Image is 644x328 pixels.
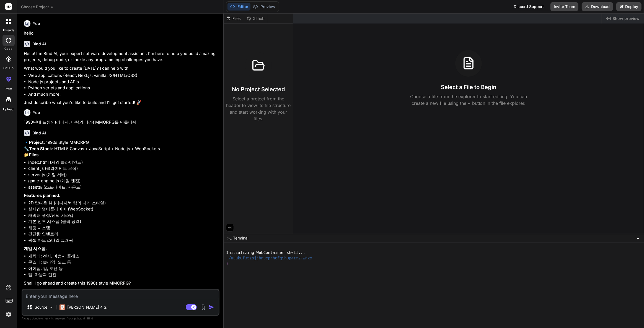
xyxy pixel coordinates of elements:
[28,159,218,166] li: index.html (게임 클라이언트)
[227,235,231,241] span: >_
[49,305,54,310] img: Pick Models
[29,140,44,145] strong: Project
[28,206,218,212] li: 실시간 멀티플레이어 (WebSocket)
[510,2,547,11] div: Discord Support
[250,3,278,11] button: Preview
[29,152,38,157] strong: Files
[226,256,312,261] span: ~/u3uk0f35zsjjbn9cprh6fq9h0p4tm2-wnxx
[28,91,218,98] li: And much more!
[550,2,578,11] button: Invite Team
[582,2,613,11] button: Download
[33,21,40,26] h6: You
[226,261,229,266] span: ❯
[60,304,65,310] img: Claude 4 Sonnet
[22,316,219,321] p: Always double-check its answers. Your in Bind
[635,234,641,243] button: −
[28,253,218,259] li: 캐릭터: 전사, 마법사 클래스
[28,178,218,184] li: game-engine.js (게임 엔진)
[28,218,218,225] li: 기본 전투 시스템 (클릭 공격)
[28,225,218,231] li: 채팅 시스템
[24,51,218,63] p: Hello! I'm Bind AI, your expert software development assistant. I'm here to help you build amazin...
[67,304,108,310] p: [PERSON_NAME] 4 S..
[226,95,291,122] p: Select a project from the header to view its file structure and start working with your files.
[227,3,250,11] button: Editor
[407,93,531,106] p: Choose a file from the explorer to start editing. You can create a new file using the + button in...
[200,304,206,311] img: attachment
[28,259,218,265] li: 몬스터: 슬라임, 오크 등
[74,317,84,320] span: privacy
[28,184,218,191] li: assets/ (스프라이트, 사운드)
[24,192,218,199] p: :
[24,100,218,106] p: Just describe what you'd like to build and I'll get started! 🚀
[24,30,218,37] p: hello
[28,172,218,178] li: server.js (게임 서버)
[233,235,248,241] span: Terminal
[28,165,218,172] li: client.js (클라이언트 로직)
[24,193,59,198] strong: Features planned
[24,139,218,158] p: 🔹 : 1990s Style MMORPG 🔧 : HTML5 Canvas + JavaScript + Node.js + WebSockets 📁 :
[24,280,218,287] p: Shall I go ahead and create this 1990s style MMORPG?
[32,130,46,136] h6: Bind AI
[24,65,218,72] p: What would you like to create [DATE]? I can help with:
[28,231,218,237] li: 간단한 인벤토리
[28,272,218,278] li: 맵: 마을과 던전
[441,83,496,91] h3: Select a File to Begin
[5,46,12,51] label: code
[4,310,13,319] img: settings
[5,87,12,91] label: prem
[28,79,218,85] li: Node.js projects and APIs
[24,246,218,252] p: :
[232,85,285,93] h3: No Project Selected
[24,119,218,126] p: 1990년대 느낌의(리니지, 바람의 나라) MMORPG를 만들어줘
[28,237,218,244] li: 픽셀 아트 스타일 그래픽
[224,16,244,21] div: Files
[28,200,218,206] li: 2D 탑다운 뷰 (리니지/바람의 나라 스타일)
[28,85,218,91] li: Python scripts and applications
[226,250,305,256] span: Initializing WebContainer shell...
[32,41,46,47] h6: Bind AI
[3,107,14,112] label: Upload
[616,2,642,11] button: Deploy
[28,72,218,79] li: Web applications (React, Next.js, vanilla JS/HTML/CSS)
[29,146,52,151] strong: Tech Stack
[35,304,47,310] p: Source
[637,235,640,241] span: −
[209,304,214,310] img: icon
[28,265,218,272] li: 아이템: 검, 포션 등
[244,16,267,21] div: Github
[3,66,14,71] label: GitHub
[24,246,46,251] strong: 게임 시스템
[612,16,640,21] span: Show preview
[28,212,218,219] li: 캐릭터 생성/선택 시스템
[21,4,54,10] span: Choose Project
[33,110,40,115] h6: You
[2,28,14,33] label: threads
